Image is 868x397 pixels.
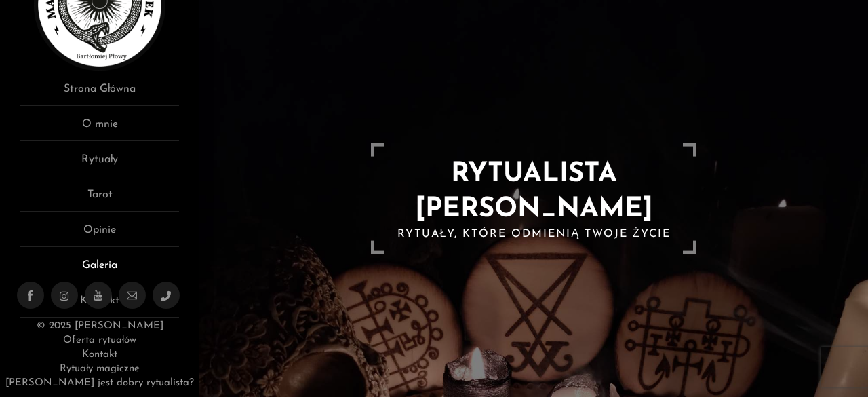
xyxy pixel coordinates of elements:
a: Rytuały [20,151,179,176]
a: [PERSON_NAME] jest dobry rytualista? [5,378,194,388]
a: Strona Główna [20,81,179,106]
h1: RYTUALISTA [PERSON_NAME] [384,156,683,227]
a: Opinie [20,222,179,247]
a: Kontakt [82,349,117,360]
a: O mnie [20,116,179,141]
a: Galeria [20,257,179,282]
a: Rytuały magiczne [60,364,140,374]
a: Oferta rytuałów [63,335,136,345]
a: Tarot [20,187,179,212]
h2: Rytuały, które odmienią Twoje życie [384,227,683,241]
